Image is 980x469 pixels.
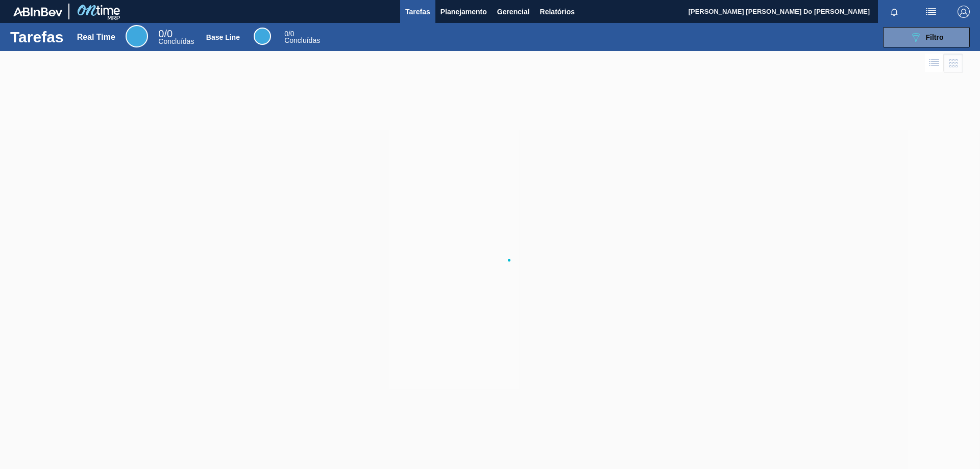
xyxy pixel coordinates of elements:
span: 0 [158,28,164,39]
div: Real Time [77,33,115,42]
img: userActions [925,6,937,18]
h1: Tarefas [10,31,64,43]
button: Filtro [883,27,970,47]
div: Base Line [206,33,240,41]
span: / 0 [158,28,173,39]
div: Real Time [126,25,148,47]
span: Gerencial [497,6,530,18]
span: 0 [284,30,288,38]
span: Planejamento [440,6,487,18]
span: / 0 [284,30,294,38]
img: TNhmsLtSVTkK8tSr43FrP2fwEKptu5GPRR3wAAAABJRU5ErkJggg== [13,7,62,16]
span: Filtro [926,33,944,41]
span: Concluídas [158,37,194,45]
div: Base Line [254,28,271,45]
img: Logout [958,6,970,18]
div: Real Time [158,30,194,45]
span: Concluídas [284,36,320,44]
button: Notificações [878,5,911,19]
span: Relatórios [540,6,575,18]
div: Base Line [284,31,320,44]
span: Tarefas [405,6,430,18]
